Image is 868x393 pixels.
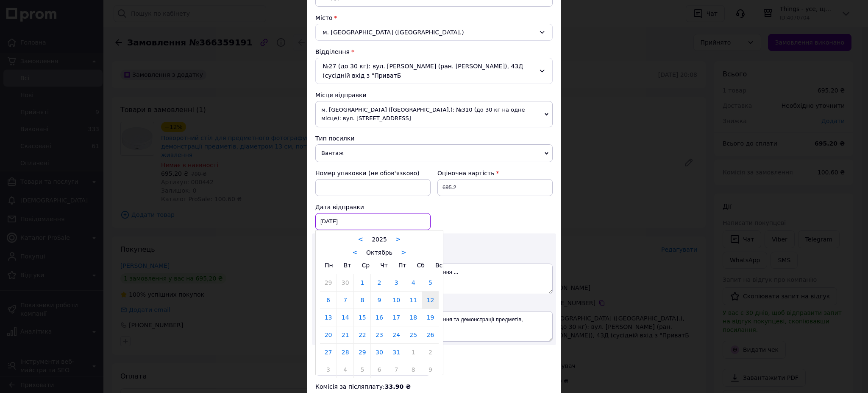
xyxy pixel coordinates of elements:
[422,361,439,378] a: 9
[337,361,353,378] a: 4
[337,292,353,309] a: 7
[422,326,439,343] a: 26
[380,262,388,269] span: Чт
[388,361,405,378] a: 7
[366,249,392,256] span: Октябрь
[371,309,387,326] a: 16
[362,262,370,269] span: Ср
[388,344,405,361] a: 31
[344,262,351,269] span: Вт
[320,292,337,309] a: 6
[320,274,337,291] a: 29
[388,292,405,309] a: 10
[395,236,401,243] a: >
[354,309,370,326] a: 15
[337,274,353,291] a: 30
[388,326,405,343] a: 24
[325,262,333,269] span: Пн
[371,292,387,309] a: 9
[354,361,370,378] a: 5
[405,344,422,361] a: 1
[358,236,364,243] a: <
[372,236,387,243] span: 2025
[371,361,387,378] a: 6
[320,309,337,326] a: 13
[320,361,337,378] a: 3
[354,344,370,361] a: 29
[435,262,442,269] span: Вс
[422,344,439,361] a: 2
[354,292,370,309] a: 8
[405,292,422,309] a: 11
[371,344,387,361] a: 30
[417,262,425,269] span: Сб
[353,249,358,256] a: <
[422,309,439,326] a: 19
[405,274,422,291] a: 4
[320,344,337,361] a: 27
[422,292,439,309] a: 12
[371,326,387,343] a: 23
[354,274,370,291] a: 1
[337,326,353,343] a: 21
[405,361,422,378] a: 8
[354,326,370,343] a: 22
[320,326,337,343] a: 20
[422,274,439,291] a: 5
[337,344,353,361] a: 28
[388,274,405,291] a: 3
[405,309,422,326] a: 18
[405,326,422,343] a: 25
[398,262,406,269] span: Пт
[371,274,387,291] a: 2
[388,309,405,326] a: 17
[337,309,353,326] a: 14
[401,249,406,256] a: >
